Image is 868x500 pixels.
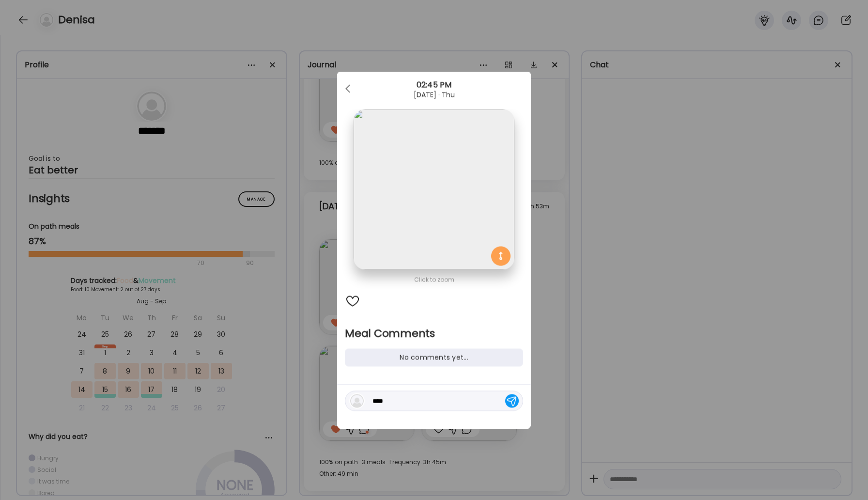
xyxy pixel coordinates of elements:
img: bg-avatar-default.svg [350,394,364,408]
h2: Meal Comments [345,327,523,341]
div: Click to zoom [345,274,523,286]
div: [DATE] · Thu [337,91,531,99]
img: images%2FpjsnEiu7NkPiZqu6a8wFh07JZ2F3%2F1GoBdNI1huD1Itby5LUa%2FTTjC1jios5Yry4aP6YoU_1080 [354,109,514,270]
div: No comments yet... [345,349,523,367]
div: 02:45 PM [337,79,531,91]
